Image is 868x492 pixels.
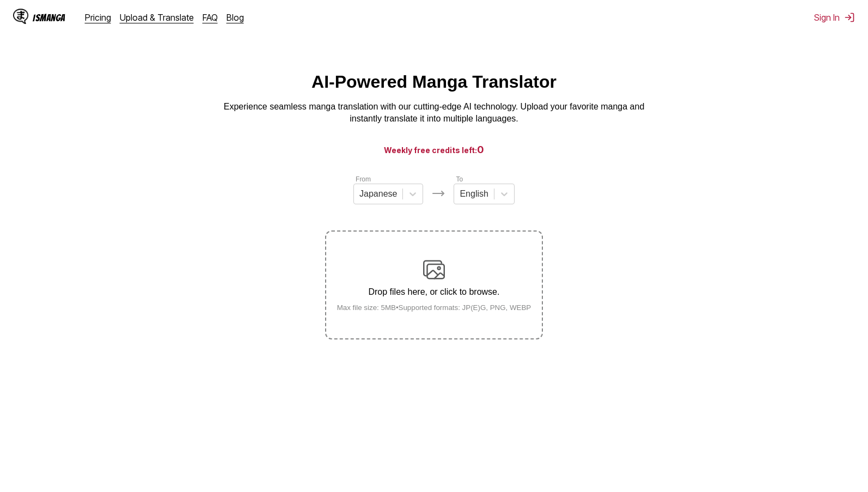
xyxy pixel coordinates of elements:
img: Sign out [844,12,855,23]
button: Sign In [814,12,855,23]
label: From [356,175,371,183]
a: Upload & Translate [120,12,194,23]
label: To [456,175,463,183]
a: IsManga LogoIsManga [13,9,85,26]
p: Experience seamless manga translation with our cutting-edge AI technology. Upload your favorite m... [216,101,652,125]
img: IsManga Logo [13,9,28,24]
img: Languages icon [432,187,445,200]
a: Blog [227,12,244,23]
p: Drop files here, or click to browse. [328,287,540,297]
span: 0 [477,144,484,155]
a: FAQ [203,12,218,23]
a: Pricing [85,12,111,23]
h1: AI-Powered Manga Translator [311,72,557,92]
div: IsManga [33,13,65,23]
h3: Weekly free credits left: [26,143,842,156]
small: Max file size: 5MB • Supported formats: JP(E)G, PNG, WEBP [328,303,540,312]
